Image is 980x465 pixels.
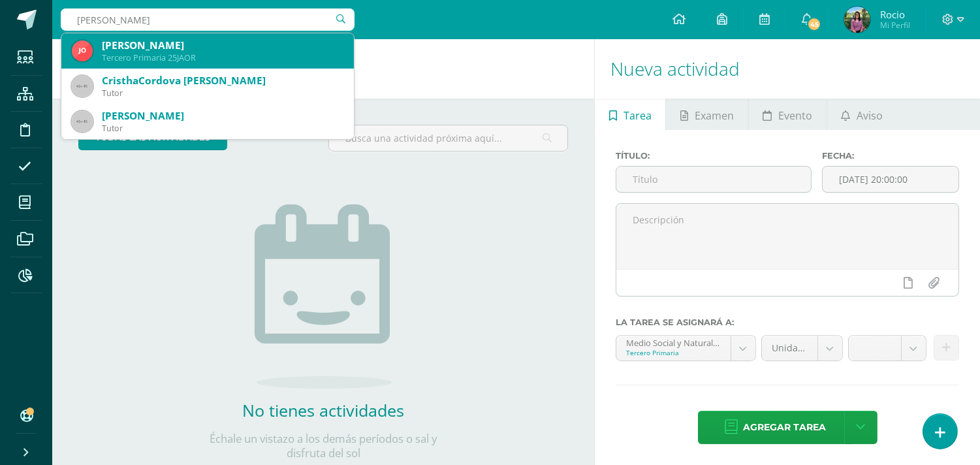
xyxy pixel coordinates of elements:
span: 45 [807,17,821,31]
img: 45x45 [72,76,93,97]
span: Rocio [880,8,910,21]
a: Medio Social y Natural 'compound--Medio Social y Natural'Tercero Primaria [616,336,755,361]
div: Tercero Primaria 25JAOR [102,52,343,63]
span: Tarea [624,100,652,131]
span: Evento [778,100,812,131]
span: Mi Perfil [880,20,910,31]
div: CristhaCordova [PERSON_NAME] [102,74,343,88]
img: 45x45 [72,111,93,132]
span: Unidad 4 [772,336,808,361]
img: no_activities.png [255,204,392,389]
div: Tutor [102,123,343,134]
a: Tarea [595,99,665,130]
label: Título: [616,151,812,161]
p: Échale un vistazo a los demás períodos o sal y disfruta del sol [193,432,454,460]
img: ed5d616ba0f764b5d7c97a1e5ffb2c75.png [844,7,870,33]
a: Examen [666,99,748,130]
label: Fecha: [822,151,959,161]
span: Aviso [857,100,883,131]
input: Busca una actividad próxima aquí... [329,125,567,151]
input: Busca un usuario... [61,8,355,31]
a: Unidad 4 [762,336,842,361]
span: Examen [695,100,734,131]
span: Agregar tarea [743,411,826,443]
a: Aviso [827,99,897,130]
a: Evento [749,99,827,130]
img: 89065f1e697fd8cda6ece7577516e9a7.png [72,40,93,61]
div: [PERSON_NAME] [102,39,343,52]
div: Tercero Primaria [626,348,720,357]
div: Medio Social y Natural 'compound--Medio Social y Natural' [626,336,720,348]
label: La tarea se asignará a: [616,317,959,327]
h2: No tienes actividades [193,399,454,421]
div: [PERSON_NAME] [102,109,343,123]
div: Tutor [102,88,343,99]
input: Fecha de entrega [823,167,958,192]
h1: Nueva actividad [610,39,964,99]
input: Título [616,167,811,192]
